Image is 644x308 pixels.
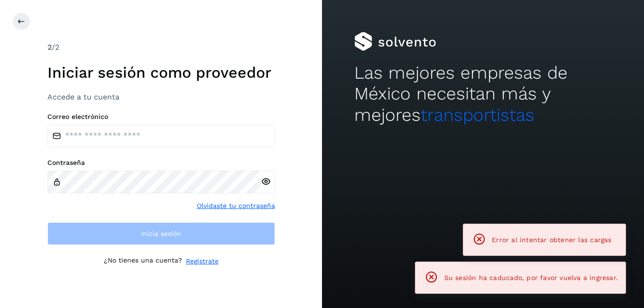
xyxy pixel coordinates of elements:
[104,256,182,266] p: ¿No tienes una cuenta?
[492,236,611,244] span: Error al intentar obtener las cargas
[197,201,275,211] a: Olvidaste tu contraseña
[47,159,275,167] label: Contraseña
[47,63,275,82] h1: Iniciar sesión como proveedor
[444,274,618,281] span: Su sesión ha caducado, por favor vuelva a ingresar.
[47,222,275,245] button: Inicia sesión
[421,105,534,125] span: transportistas
[47,43,52,52] span: 2
[47,92,275,101] h3: Accede a tu cuenta
[186,256,219,266] a: Regístrate
[141,230,181,237] span: Inicia sesión
[354,63,612,126] h2: Las mejores empresas de México necesitan más y mejores
[47,42,275,53] div: /2
[47,113,275,121] label: Correo electrónico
